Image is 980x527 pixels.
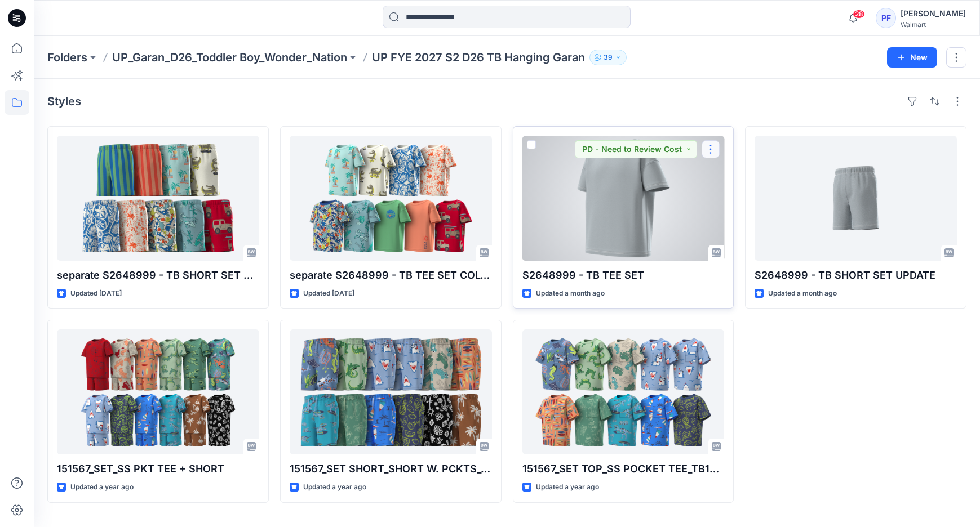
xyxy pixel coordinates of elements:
[522,461,725,477] p: 151567_SET TOP_SS POCKET TEE_TB1029
[57,267,259,283] p: separate S2648999 - TB SHORT SET COLORED
[536,288,605,300] p: Updated a month ago
[768,288,837,300] p: Updated a month ago
[290,461,492,477] p: 151567_SET SHORT_SHORT W. PCKTS_TB8036
[70,481,134,493] p: Updated a year ago
[522,329,725,454] a: 151567_SET TOP_SS POCKET TEE_TB1029
[853,10,865,19] span: 28
[57,329,259,454] a: 151567_SET_SS PKT TEE + SHORT
[755,267,957,283] p: S2648999 - TB SHORT SET UPDATE
[901,7,966,20] div: [PERSON_NAME]
[755,136,957,261] a: S2648999 - TB SHORT SET UPDATE
[887,47,937,68] button: New
[522,136,725,261] a: S2648999 - TB TEE SET
[112,50,347,65] a: UP_Garan_D26_Toddler Boy_Wonder_Nation
[522,267,725,283] p: S2648999 - TB TEE SET
[47,50,87,65] a: Folders
[604,51,613,64] p: 39
[536,481,599,493] p: Updated a year ago
[70,288,122,300] p: Updated [DATE]
[372,50,585,65] p: UP FYE 2027 S2 D26 TB Hanging Garan
[290,329,492,454] a: 151567_SET SHORT_SHORT W. PCKTS_TB8036
[901,20,966,29] div: Walmart
[290,136,492,261] a: separate S2648999 - TB TEE SET COLORED
[303,288,354,300] p: Updated [DATE]
[303,481,366,493] p: Updated a year ago
[589,50,627,65] button: 39
[47,95,81,108] h4: Styles
[876,8,896,28] div: PF
[57,136,259,261] a: separate S2648999 - TB SHORT SET COLORED
[57,461,259,477] p: 151567_SET_SS PKT TEE + SHORT
[290,267,492,283] p: separate S2648999 - TB TEE SET COLORED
